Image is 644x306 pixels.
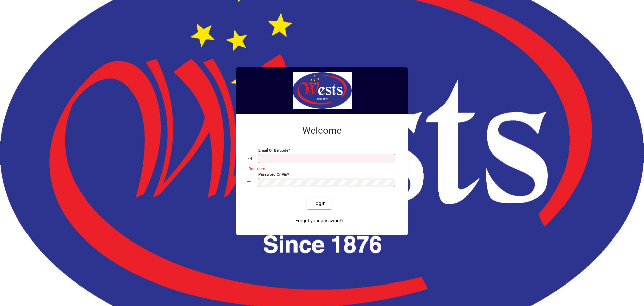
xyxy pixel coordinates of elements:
span: Login [312,200,326,207]
button: Login [307,197,331,209]
mat-label: Email or Barcode [258,148,288,153]
mat-error: Required [249,165,392,172]
a: Forgot your password? [292,215,346,227]
h2: Welcome [247,125,397,136]
span: Forgot your password? [295,217,344,224]
mat-label: Password or Pin [258,172,287,177]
